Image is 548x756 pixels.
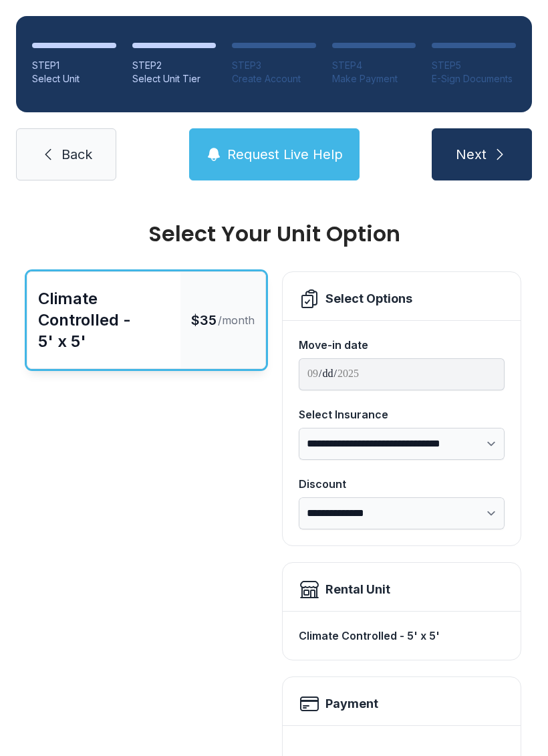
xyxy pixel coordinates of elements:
[299,337,505,353] div: Move-in date
[227,145,343,164] span: Request Live Help
[27,223,521,245] div: Select Your Unit Option
[456,145,487,164] span: Next
[38,288,170,352] div: Climate Controlled - 5' x 5'
[332,72,416,86] div: Make Payment
[191,311,217,330] span: $35
[232,59,316,72] div: STEP 3
[299,358,505,390] input: Move-in date
[299,497,505,529] select: Discount
[325,289,412,308] div: Select Options
[325,580,390,599] div: Rental Unit
[32,72,116,86] div: Select Unit
[218,312,255,328] span: /month
[432,59,516,72] div: STEP 5
[32,59,116,72] div: STEP 1
[232,72,316,86] div: Create Account
[61,145,92,164] span: Back
[299,476,505,492] div: Discount
[299,406,505,422] div: Select Insurance
[299,622,505,649] div: Climate Controlled - 5' x 5'
[432,72,516,86] div: E-Sign Documents
[299,428,505,460] select: Select Insurance
[325,695,378,713] h2: Payment
[132,72,217,86] div: Select Unit Tier
[332,59,416,72] div: STEP 4
[132,59,217,72] div: STEP 2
